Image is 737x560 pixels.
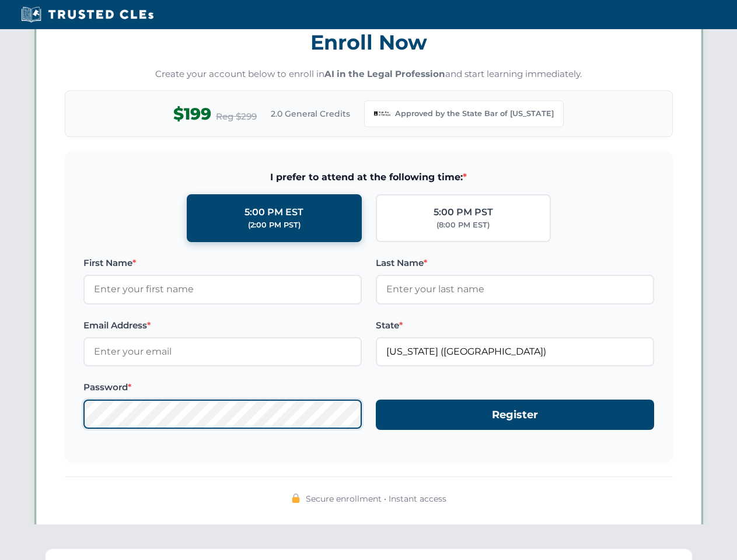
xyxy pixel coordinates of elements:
span: $199 [173,101,211,127]
span: Secure enrollment • Instant access [306,492,446,505]
input: Enter your last name [376,275,654,304]
label: Last Name [376,256,654,270]
input: Enter your first name [83,275,362,304]
input: Georgia (GA) [376,337,654,366]
label: First Name [83,256,362,270]
label: Password [83,380,362,394]
div: 5:00 PM EST [244,205,303,220]
h3: Enroll Now [65,24,673,61]
span: Approved by the State Bar of [US_STATE] [395,108,554,120]
button: Register [376,400,654,430]
div: 5:00 PM PST [434,205,493,220]
label: State [376,318,654,332]
img: 🔒 [291,494,301,503]
input: Enter your email [83,337,362,366]
p: Create your account below to enroll in and start learning immediately. [65,68,673,81]
div: (8:00 PM EST) [436,219,490,231]
img: Georgia Bar [374,106,390,122]
span: 2.0 General Credits [271,107,350,120]
label: Email Address [83,318,362,332]
div: (2:00 PM PST) [248,219,301,231]
img: Trusted CLEs [18,6,157,23]
span: Reg $299 [216,110,257,124]
span: I prefer to attend at the following time: [83,170,654,185]
strong: AI in the Legal Profession [324,68,445,79]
